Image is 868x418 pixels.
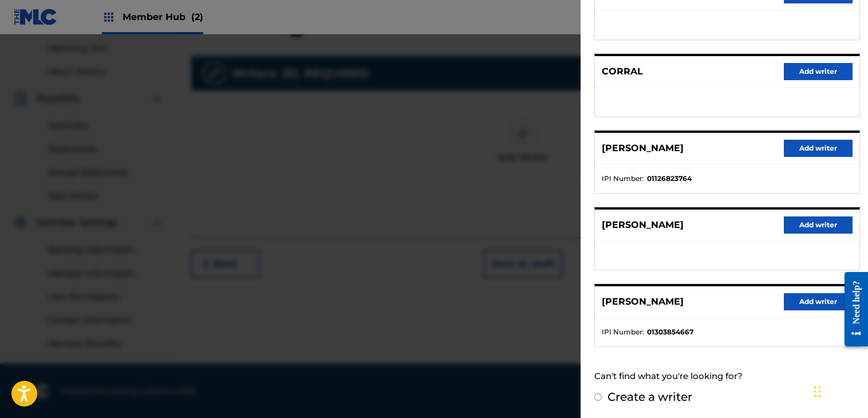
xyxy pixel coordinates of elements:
[602,327,644,337] span: IPI Number :
[102,10,116,24] img: Top Rightsholders
[191,11,203,22] span: (2)
[14,9,58,25] img: MLC Logo
[602,218,684,232] p: [PERSON_NAME]
[607,390,692,404] label: Create a writer
[647,327,693,337] strong: 01303854667
[602,173,644,184] span: IPI Number :
[814,374,821,409] div: Drag
[602,141,684,155] p: [PERSON_NAME]
[784,216,853,234] button: Add writer
[602,295,684,309] p: [PERSON_NAME]
[647,173,692,184] strong: 01126823764
[836,268,868,351] iframe: Resource Center
[784,293,853,310] button: Add writer
[602,65,643,78] p: CORRAL
[594,364,860,389] div: Can't find what you're looking for?
[784,140,853,157] button: Add writer
[784,63,853,80] button: Add writer
[123,10,203,23] span: Member Hub
[811,363,868,418] iframe: Chat Widget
